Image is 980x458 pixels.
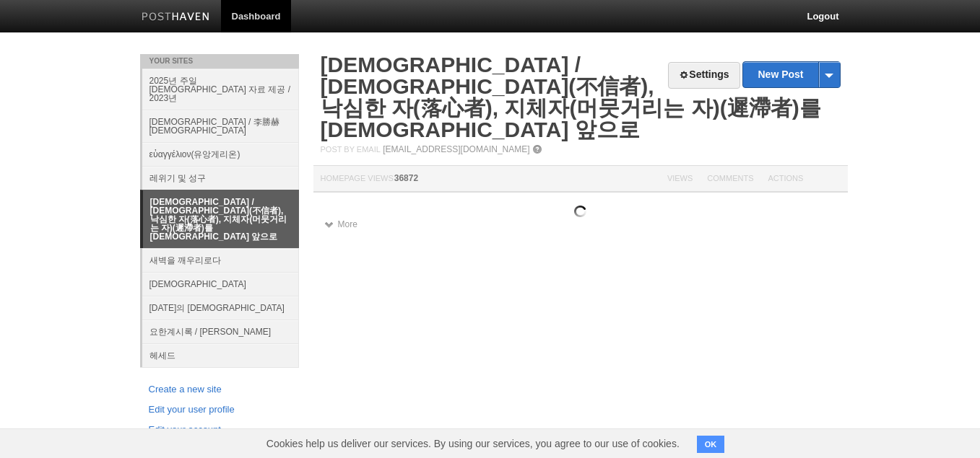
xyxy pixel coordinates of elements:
[743,62,839,87] a: New Post
[700,166,760,193] th: Comments
[142,320,299,343] a: 요한계시록 / [PERSON_NAME]
[574,206,586,217] img: loading.gif
[313,166,660,193] th: Homepage Views
[142,296,299,320] a: [DATE]의 [DEMOGRAPHIC_DATA]
[142,272,299,296] a: [DEMOGRAPHIC_DATA]
[668,62,740,89] a: Settings
[321,145,381,154] span: Post by Email
[142,343,299,367] a: 헤세드
[143,190,299,248] a: [DEMOGRAPHIC_DATA] / [DEMOGRAPHIC_DATA](不信者), 낙심한 자(落心者), 지체자(머뭇거리는 자)(遲滯者)를 [DEMOGRAPHIC_DATA] 앞으로
[761,166,848,193] th: Actions
[394,173,418,183] span: 36872
[660,166,700,193] th: Views
[140,54,299,69] li: Your Sites
[142,12,210,23] img: Posthaven-bar
[149,382,290,397] a: Create a new site
[142,142,299,166] a: εὐαγγέλιον(유앙게리온)
[142,248,299,272] a: 새벽을 깨우리로다
[149,402,290,418] a: Edit your user profile
[697,436,725,453] button: OK
[142,166,299,190] a: 레위기 및 성구
[321,53,821,141] a: [DEMOGRAPHIC_DATA] / [DEMOGRAPHIC_DATA](不信者), 낙심한 자(落心者), 지체자(머뭇거리는 자)(遲滯者)를 [DEMOGRAPHIC_DATA] 앞으로
[324,219,357,229] a: More
[252,429,694,458] span: Cookies help us deliver our services. By using our services, you agree to our use of cookies.
[142,69,299,110] a: 2025년 주일 [DEMOGRAPHIC_DATA] 자료 제공 / 2023년
[383,144,529,154] a: [EMAIL_ADDRESS][DOMAIN_NAME]
[142,110,299,142] a: [DEMOGRAPHIC_DATA] / 李勝赫[DEMOGRAPHIC_DATA]
[149,423,290,438] a: Edit your account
